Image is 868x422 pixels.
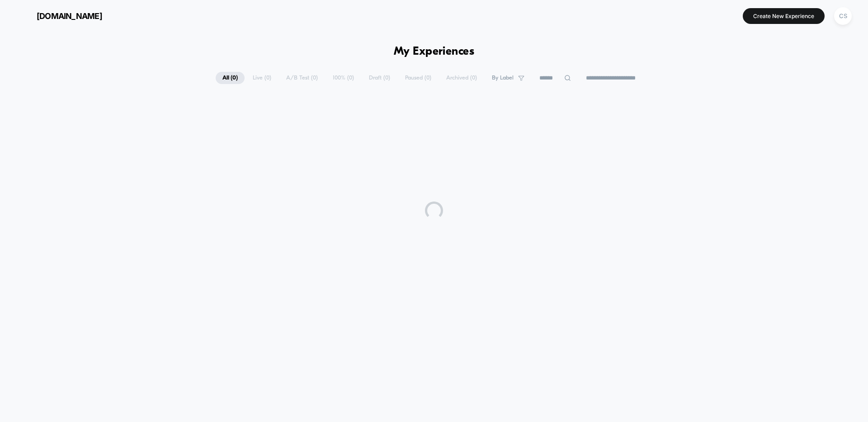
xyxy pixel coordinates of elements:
span: By Label [492,75,514,81]
h1: My Experiences [394,45,475,58]
button: CS [831,7,854,25]
button: Create New Experience [743,8,825,24]
span: [DOMAIN_NAME] [37,11,102,21]
div: CS [834,7,852,25]
span: All ( 0 ) [216,72,245,84]
button: [DOMAIN_NAME] [14,9,105,23]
